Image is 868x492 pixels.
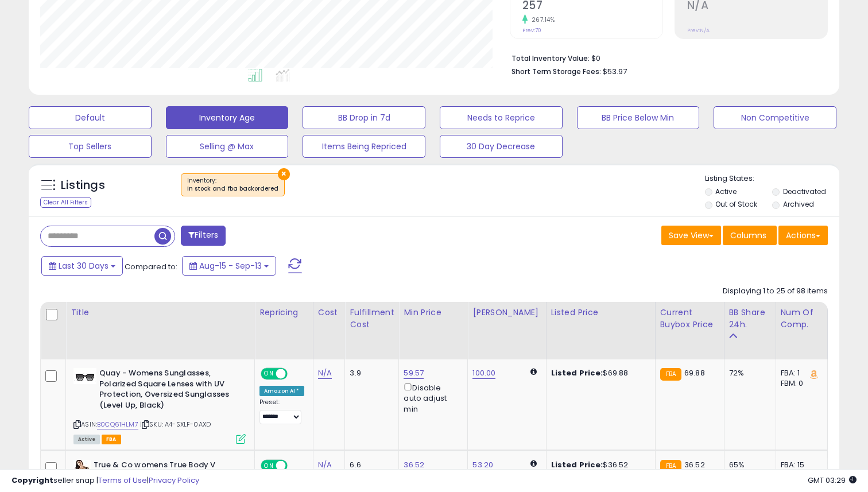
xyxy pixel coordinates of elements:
span: FBA [102,435,121,444]
div: FBM: 0 [781,378,819,389]
button: Filters [181,226,226,246]
label: Deactivated [783,187,826,196]
span: 69.88 [684,367,705,378]
button: Selling @ Max [166,135,289,158]
span: OFF [286,369,304,379]
small: FBA [660,368,681,381]
div: Fulfillment Cost [350,307,394,331]
div: [PERSON_NAME] [472,307,541,319]
span: Columns [730,230,766,241]
div: Num of Comp. [781,307,823,331]
a: N/A [318,367,332,379]
div: ASIN: [73,368,246,443]
a: 100.00 [472,367,495,379]
button: Top Sellers [29,135,152,158]
div: FBA: 1 [781,368,819,378]
li: $0 [511,51,819,64]
div: Listed Price [551,307,650,319]
span: | SKU: A4-SXLF-0AXD [140,420,211,429]
button: × [278,168,290,180]
div: Cost [318,307,340,319]
div: Displaying 1 to 25 of 98 items [723,286,828,297]
span: $53.97 [603,66,627,77]
small: Prev: N/A [687,27,710,34]
button: Aug-15 - Sep-13 [182,256,276,276]
a: Terms of Use [98,475,147,486]
span: Compared to: [125,261,177,272]
label: Out of Stock [715,199,757,209]
b: Listed Price: [551,367,603,378]
span: Aug-15 - Sep-13 [199,260,262,272]
span: 2025-10-14 03:29 GMT [808,475,857,486]
div: Disable auto adjust min [404,381,459,414]
button: 30 Day Decrease [440,135,563,158]
button: BB Drop in 7d [303,106,425,129]
button: Items Being Repriced [303,135,425,158]
span: Inventory : [187,176,278,193]
a: B0CQ61HLM7 [97,420,138,429]
a: 59.57 [404,367,424,379]
b: Total Inventory Value: [511,53,590,63]
div: Min Price [404,307,463,319]
div: Preset: [259,398,304,424]
button: Actions [778,226,828,245]
button: Last 30 Days [41,256,123,276]
span: All listings currently available for purchase on Amazon [73,435,100,444]
div: Clear All Filters [40,197,91,208]
b: Quay - Womens Sunglasses, Polarized Square Lenses with UV Protection, Oversized Sunglasses (Level... [99,368,239,413]
div: in stock and fba backordered [187,185,278,193]
button: Default [29,106,152,129]
button: Inventory Age [166,106,289,129]
div: Amazon AI * [259,386,304,396]
span: ON [262,369,276,379]
h5: Listings [61,177,105,193]
div: Current Buybox Price [660,307,719,331]
small: 267.14% [528,16,555,24]
small: Prev: 70 [522,27,541,34]
label: Active [715,187,737,196]
p: Listing States: [705,173,840,184]
button: BB Price Below Min [577,106,700,129]
img: 21QKxg0DcIL._SL40_.jpg [73,368,96,384]
button: Save View [661,226,721,245]
div: $69.88 [551,368,646,378]
div: Repricing [259,307,308,319]
b: Short Term Storage Fees: [511,67,601,76]
div: BB Share 24h. [729,307,771,331]
span: Last 30 Days [59,260,108,272]
button: Needs to Reprice [440,106,563,129]
div: seller snap | | [11,475,199,486]
a: Privacy Policy [149,475,199,486]
div: 72% [729,368,767,378]
label: Archived [783,199,814,209]
button: Columns [723,226,777,245]
button: Non Competitive [714,106,836,129]
div: 3.9 [350,368,390,378]
strong: Copyright [11,475,53,486]
div: Title [71,307,250,319]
